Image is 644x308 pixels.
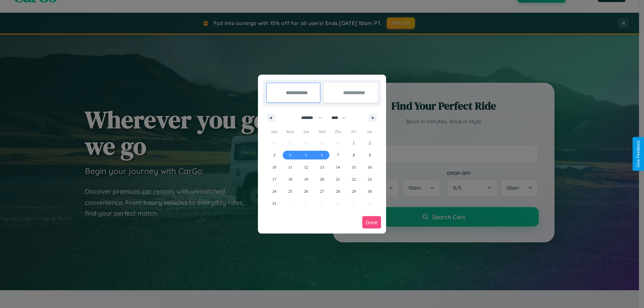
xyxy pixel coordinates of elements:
[266,173,282,185] button: 17
[305,149,307,161] span: 5
[369,137,371,149] span: 2
[298,173,314,185] button: 19
[320,161,324,173] span: 13
[362,173,378,185] button: 23
[346,149,362,161] button: 8
[362,137,378,149] button: 2
[314,126,330,137] span: Wed
[314,173,330,185] button: 20
[288,161,292,173] span: 11
[314,161,330,173] button: 13
[330,173,346,185] button: 21
[330,126,346,137] span: Thu
[330,149,346,161] button: 7
[337,149,339,161] span: 7
[320,173,324,185] span: 20
[362,216,381,229] button: Done
[288,173,292,185] span: 18
[272,185,276,197] span: 24
[282,173,298,185] button: 18
[368,161,372,173] span: 16
[346,161,362,173] button: 15
[298,185,314,197] button: 26
[282,126,298,137] span: Mon
[330,185,346,197] button: 28
[352,173,356,185] span: 22
[362,126,378,137] span: Sat
[282,161,298,173] button: 11
[352,185,356,197] span: 29
[346,126,362,137] span: Fri
[636,140,641,168] div: Give Feedback
[362,161,378,173] button: 16
[352,161,356,173] span: 15
[321,149,323,161] span: 6
[304,185,308,197] span: 26
[266,185,282,197] button: 24
[288,185,292,197] span: 25
[266,197,282,209] button: 31
[320,185,324,197] span: 27
[368,173,372,185] span: 23
[368,185,372,197] span: 30
[298,126,314,137] span: Tue
[369,149,371,161] span: 9
[304,161,308,173] span: 12
[272,197,276,209] span: 31
[336,185,340,197] span: 28
[314,149,330,161] button: 6
[336,161,340,173] span: 14
[330,161,346,173] button: 14
[266,161,282,173] button: 10
[336,173,340,185] span: 21
[346,173,362,185] button: 22
[289,149,291,161] span: 4
[282,149,298,161] button: 4
[346,185,362,197] button: 29
[298,149,314,161] button: 5
[362,149,378,161] button: 9
[266,149,282,161] button: 3
[273,149,275,161] span: 3
[272,173,276,185] span: 17
[353,149,355,161] span: 8
[362,185,378,197] button: 30
[346,137,362,149] button: 1
[314,185,330,197] button: 27
[353,137,355,149] span: 1
[304,173,308,185] span: 19
[266,126,282,137] span: Sun
[272,161,276,173] span: 10
[298,161,314,173] button: 12
[282,185,298,197] button: 25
